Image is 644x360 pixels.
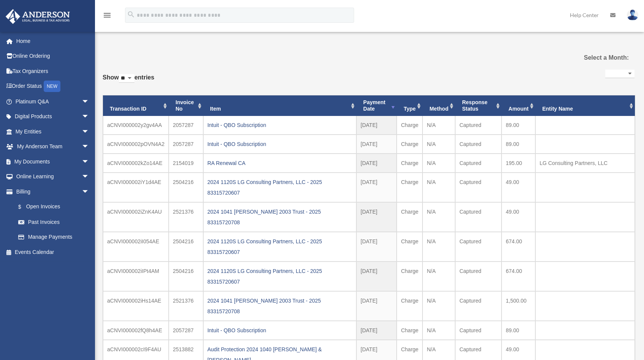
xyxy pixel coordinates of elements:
div: Intuit - QBO Subscription [207,325,352,336]
a: Online Learningarrow_drop_down [5,169,101,184]
label: Show entries [103,72,154,90]
a: $Open Invoices [11,199,101,215]
th: Type: activate to sort column ascending [397,95,422,116]
td: aCNVI000002y2gv4AA [103,116,169,135]
i: menu [103,11,112,20]
i: search [127,10,135,19]
a: Billingarrow_drop_down [5,184,101,199]
td: Captured [455,291,502,321]
td: N/A [422,262,455,291]
td: Charge [397,173,422,202]
td: Charge [397,135,422,154]
td: [DATE] [356,173,397,202]
td: Charge [397,291,422,321]
td: 2057287 [169,321,203,340]
th: Payment Date: activate to sort column ascending [356,95,397,116]
td: Charge [397,202,422,232]
td: 2504216 [169,232,203,262]
td: aCNVI000002pOVN4A2 [103,135,169,154]
td: N/A [422,116,455,135]
a: Platinum Q&Aarrow_drop_down [5,94,101,109]
span: arrow_drop_down [82,139,97,155]
a: Tax Organizers [5,63,101,79]
td: aCNVI000002iZnK4AU [103,202,169,232]
td: aCNVI000002iY1d4AE [103,173,169,202]
td: [DATE] [356,135,397,154]
td: Charge [397,321,422,340]
div: RA Renewal CA [207,158,352,168]
td: 89.00 [502,135,535,154]
td: 1,500.00 [502,291,535,321]
td: 2504216 [169,173,203,202]
th: Response Status: activate to sort column ascending [455,95,502,116]
td: N/A [422,232,455,262]
a: Past Invoices [11,214,97,230]
td: [DATE] [356,262,397,291]
td: Charge [397,116,422,135]
td: [DATE] [356,291,397,321]
a: Digital Productsarrow_drop_down [5,109,101,124]
td: N/A [422,291,455,321]
td: [DATE] [356,321,397,340]
th: Item: activate to sort column ascending [203,95,356,116]
span: arrow_drop_down [82,94,97,109]
th: Amount: activate to sort column ascending [502,95,535,116]
td: Captured [455,135,502,154]
a: Home [5,33,101,49]
td: [DATE] [356,154,397,173]
td: 89.00 [502,116,535,135]
a: Events Calendar [5,244,101,260]
td: Charge [397,154,422,173]
a: Order StatusNEW [5,79,101,94]
td: [DATE] [356,232,397,262]
td: 2057287 [169,135,203,154]
td: Captured [455,262,502,291]
div: 2024 1041 [PERSON_NAME] 2003 Trust - 2025 83315720708 [207,295,352,317]
td: 195.00 [502,154,535,173]
div: NEW [44,81,60,92]
span: arrow_drop_down [82,124,97,140]
label: Select a Month: [552,52,629,63]
td: N/A [422,321,455,340]
th: Invoice No: activate to sort column ascending [169,95,203,116]
img: User Pic [627,10,638,21]
img: Anderson Advisors Platinum Portal [3,9,72,24]
td: 2057287 [169,116,203,135]
a: My Anderson Teamarrow_drop_down [5,139,101,154]
td: aCNVI000002iI054AE [103,232,169,262]
td: aCNVI000002iIPt4AM [103,262,169,291]
td: N/A [422,154,455,173]
td: 89.00 [502,321,535,340]
td: [DATE] [356,202,397,232]
td: Charge [397,262,422,291]
span: arrow_drop_down [82,109,97,125]
a: Online Ordering [5,49,101,64]
td: Captured [455,232,502,262]
div: 2024 1041 [PERSON_NAME] 2003 Trust - 2025 83315720708 [207,206,352,228]
div: 2024 1120S LG Consulting Partners, LLC - 2025 83315720607 [207,236,352,257]
td: Captured [455,202,502,232]
td: 2504216 [169,262,203,291]
select: Showentries [119,74,134,83]
td: aCNVI000002fQ8h4AE [103,321,169,340]
span: arrow_drop_down [82,184,97,200]
td: Captured [455,154,502,173]
td: 49.00 [502,173,535,202]
a: My Entitiesarrow_drop_down [5,124,101,139]
td: aCNVI000002iHs14AE [103,291,169,321]
a: My Documentsarrow_drop_down [5,154,101,169]
td: Captured [455,173,502,202]
span: arrow_drop_down [82,154,97,170]
td: 2154019 [169,154,203,173]
td: 674.00 [502,232,535,262]
th: Transaction ID: activate to sort column ascending [103,95,169,116]
td: [DATE] [356,116,397,135]
td: 49.00 [502,202,535,232]
td: 674.00 [502,262,535,291]
td: aCNVI000002kZo14AE [103,154,169,173]
td: LG Consulting Partners, LLC [535,154,635,173]
td: N/A [422,173,455,202]
span: $ [22,202,26,212]
th: Entity Name: activate to sort column ascending [535,95,635,116]
td: N/A [422,135,455,154]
